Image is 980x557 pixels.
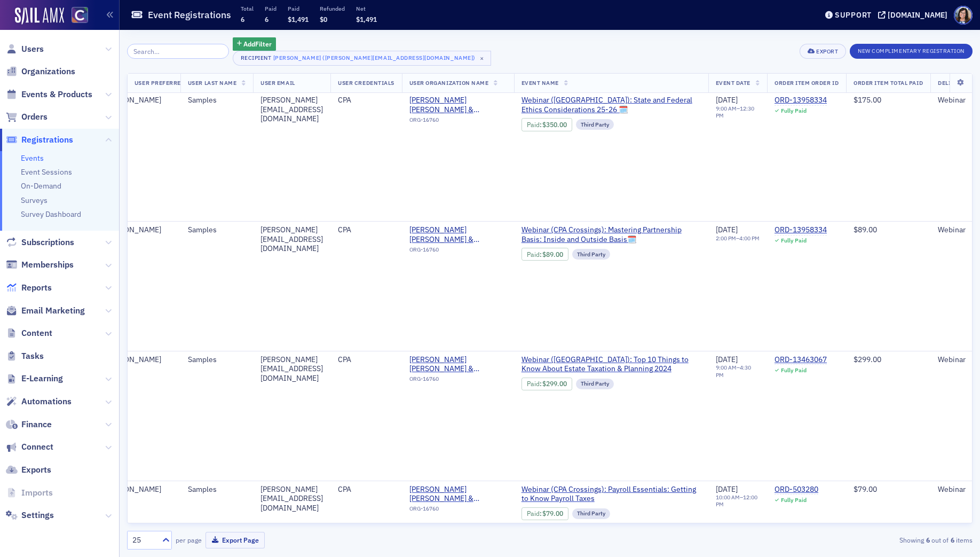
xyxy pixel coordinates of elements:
span: Users [21,43,44,55]
a: Webinar ([GEOGRAPHIC_DATA]): Top 10 Things to Know About Estate Taxation & Planning 2024 [521,355,701,374]
p: Paid [265,5,276,12]
time: 9:00 AM [716,105,737,112]
p: Paid [288,5,309,12]
div: CPA [338,225,394,235]
a: Settings [6,509,54,521]
a: Paid [527,250,540,258]
div: ORG-16760 [409,246,507,257]
div: 25 [132,535,156,546]
p: Refunded [320,5,345,12]
span: User Last Name [188,79,236,87]
span: $79.00 [853,484,877,494]
div: Third Party [576,120,614,130]
span: Schaefer Lapp & Samples, CPAs [409,485,507,504]
div: [PERSON_NAME][EMAIL_ADDRESS][DOMAIN_NAME] [260,96,323,124]
time: 9:00 AM [716,364,737,371]
span: : [527,509,543,517]
span: Webinar (CPA Crossings): Payroll Essentials: Getting to Know Payroll Taxes [521,485,701,504]
h1: Event Registrations [148,9,231,21]
strong: 6 [924,535,931,545]
div: [PERSON_NAME][EMAIL_ADDRESS][DOMAIN_NAME] [260,225,323,254]
div: Paid: 1 - $8900 [521,248,568,261]
button: New Complimentary Registration [850,44,973,59]
a: View Homepage [64,7,88,25]
button: AddFilter [233,37,276,51]
span: Schaefer Lapp & Samples, CPAs [409,96,507,115]
div: Paid: 1 - $7900 [521,507,568,520]
div: [PERSON_NAME] [104,355,173,365]
div: Paid: 1 - $29900 [521,378,572,390]
span: Memberships [21,259,74,271]
span: Add Filter [243,39,272,49]
img: SailAMX [72,7,88,23]
div: [PERSON_NAME] [104,96,173,106]
time: 12:00 PM [716,493,757,508]
a: Event Sessions [21,167,72,177]
a: Connect [6,441,53,453]
span: Email Marketing [21,305,85,317]
span: Organizations [21,66,75,77]
div: CPA [338,96,394,106]
span: $175.00 [853,96,881,105]
button: Export [800,44,846,59]
div: – [716,105,760,119]
label: per page [176,535,202,545]
a: Surveys [21,195,48,205]
a: [PERSON_NAME] [PERSON_NAME] & [PERSON_NAME], CPAs [409,225,507,244]
span: [DATE] [716,96,738,105]
span: [DATE] [716,484,738,494]
button: Export Page [206,532,265,548]
a: Subscriptions [6,237,74,248]
a: Survey Dashboard [21,209,81,219]
div: ORG-16760 [409,116,507,127]
button: Recipient[PERSON_NAME] ([PERSON_NAME][EMAIL_ADDRESS][DOMAIN_NAME])× [233,51,491,66]
img: SailAMX [15,7,64,25]
div: – [716,364,760,378]
span: Order Item Order ID [774,79,839,87]
time: 10:00 AM [716,493,740,501]
div: Fully Paid [781,497,807,504]
a: Reports [6,282,52,294]
span: Connect [21,441,53,453]
a: Content [6,327,52,339]
span: $1,491 [288,15,309,23]
div: Samples [188,225,246,235]
span: Exports [21,464,51,476]
span: 6 [265,15,268,23]
span: Subscriptions [21,237,74,248]
span: Content [21,327,52,339]
a: Paid [527,509,540,517]
div: Samples [188,485,246,495]
a: Automations [6,396,72,407]
div: [PERSON_NAME] [104,485,173,495]
div: Third Party [576,379,614,389]
a: Paid [527,121,540,129]
span: Profile [954,6,973,25]
div: Third Party [572,508,610,519]
span: Schaefer Lapp & Samples, CPAs [409,225,507,244]
a: Orders [6,111,48,123]
div: Samples [188,96,246,106]
div: Recipient [241,54,272,61]
div: Fully Paid [781,367,807,374]
span: Registrations [21,134,73,146]
div: [PERSON_NAME] ([PERSON_NAME][EMAIL_ADDRESS][DOMAIN_NAME]) [273,52,476,63]
div: Samples [188,355,246,365]
div: – [716,494,760,508]
span: User Preferred Name [135,79,203,87]
time: 4:30 PM [716,364,751,378]
div: [PERSON_NAME][EMAIL_ADDRESS][DOMAIN_NAME] [260,355,323,383]
span: User Organization Name [409,79,489,87]
span: User Credentials [338,79,394,87]
a: Tasks [6,350,44,362]
span: Order Item Total Paid [853,79,923,87]
div: ORD-13463067 [774,355,827,365]
span: Orders [21,111,48,123]
span: $0 [320,15,327,23]
span: Webinar (CA): Top 10 Things to Know About Estate Taxation & Planning 2024 [521,355,701,374]
div: CPA [338,355,394,365]
span: $299.00 [542,380,567,388]
time: 2:00 PM [716,234,736,242]
a: [PERSON_NAME] [PERSON_NAME] & [PERSON_NAME], CPAs [409,96,507,115]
